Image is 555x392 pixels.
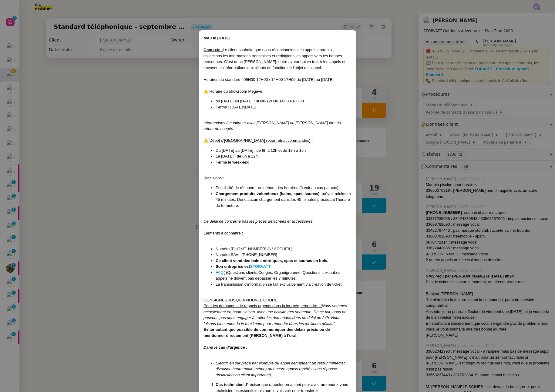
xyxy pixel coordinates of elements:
[226,270,258,275] span: (Questions clients,
[216,252,351,258] li: Numéro SAV : [PHONE_NUMBER]
[250,264,271,269] a: STORVATT
[203,219,314,224] em: Ce délai ne concerne pas les pièces détachées et accessoires.
[203,89,264,94] u: ⚠️ Horaire du showroom Megève :
[216,191,319,196] strong: Chargement produits volumineux (bains, spas, saunas)
[203,48,223,52] u: Contexte :
[203,48,345,70] span: Le client souhaite que nous réceptionnions les appels entrants, collections les informations tran...
[203,304,322,308] u: Pour les demandes de rappels urgents dans la journée, répondre : “
[203,121,341,131] em: Informations à confirmer avec [PERSON_NAME] ou [PERSON_NAME] lors du retour de congés
[216,153,351,159] li: Le [DATE] : de 8h à 12h
[216,270,351,281] li: ( Congés, Organigramme, Questions tickets)Les appels ne doivent pas dépasser les 7 minutes.
[203,327,330,338] strong: Éviter autant que possible de communiquer des délais précis ou de mentionner directement [PERSON_...
[216,258,328,263] strong: Ce client vend des bains nordiques, spas et saunas en bois.
[216,361,345,377] em: Electricien sur place par exemple ou appel demandant un retour immédiat (livraison heure matin mê...
[216,159,351,165] li: Fermé le week-end
[216,191,351,209] li: : prévoir minimum 45 minutes. Donc aucun chargement dans les 45 minutes précédant l’horaire de fe...
[203,231,243,235] u: Éléments à connaître :
[216,246,351,252] li: Numéro [PHONE_NUMBER] (N° ACCUEIL)
[216,281,351,287] li: La transmission d'information se fait exclusivement via création de ticket.
[203,36,230,40] strong: MAJ le [DATE]
[203,77,351,83] div: Horaires du standard : 09H00 12H00 / 14H00 17H00 du [DATE] au [DATE]
[216,148,351,154] li: Du [DATE] au [DATE] : de 8h à 12h et de 13h à 16h
[216,98,351,104] li: du [DATE] au [DATE] : 9H00-12H00 14H00-18H00
[203,345,247,350] u: Dans le cas d'urgence :
[203,138,313,143] u: ⚠️ Dépôt d'[GEOGRAPHIC_DATA] (pour retrait commandes) :
[203,176,224,180] u: Précisions :
[216,270,224,275] a: FAQ
[216,104,351,110] li: Fermé : [DATE]/[DATE]
[216,264,250,269] strong: Son entreprise est
[203,298,280,302] u: CONSIGNES JUSQU'À NOUVEL ORDRE :
[216,185,351,191] li: Possibilité de récupérer en dehors des horaires (à voir au cas par cas)
[203,304,347,326] em: Nous sommes actuellement en haute saison, avec une activité très soutenue. De ce fait, nous ne po...
[216,382,246,387] strong: Cas technicien :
